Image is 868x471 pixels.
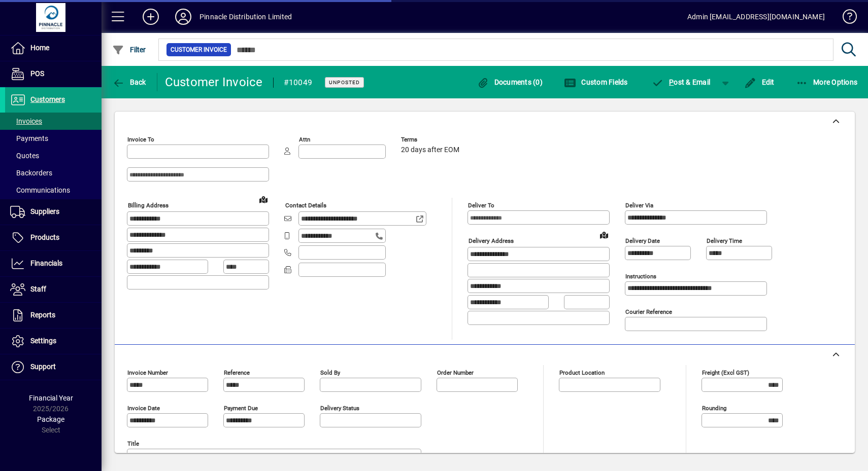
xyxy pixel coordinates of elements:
[30,363,56,371] span: Support
[299,136,310,143] mat-label: Attn
[127,369,168,376] mat-label: Invoice number
[625,308,672,315] mat-label: Courier Reference
[30,95,65,103] span: Customers
[255,191,272,207] a: View on map
[127,136,154,143] mat-label: Invoice To
[110,73,149,91] button: Back
[165,74,263,90] div: Customer Invoice
[30,285,46,293] span: Staff
[30,233,59,241] span: Products
[30,337,56,345] span: Settings
[37,415,64,423] span: Package
[793,73,860,91] button: More Options
[284,75,313,91] div: #10049
[112,46,146,54] span: Filter
[30,207,59,215] span: Suppliers
[561,73,630,91] button: Custom Fields
[10,186,70,194] span: Communications
[320,369,340,376] mat-label: Sold by
[329,79,360,86] span: Unposted
[477,78,543,86] span: Documents (0)
[564,78,628,86] span: Custom Fields
[702,405,726,412] mat-label: Rounding
[199,9,292,25] div: Pinnacle Distribution Limited
[835,2,855,35] a: Knowledge Base
[30,259,62,267] span: Financials
[5,35,102,61] a: Home
[10,117,42,125] span: Invoices
[10,169,52,177] span: Backorders
[437,369,474,376] mat-label: Order number
[401,136,462,143] span: Terms
[5,113,102,130] a: Invoices
[110,41,149,59] button: Filter
[596,227,612,243] a: View on map
[5,329,102,354] a: Settings
[559,369,605,376] mat-label: Product location
[652,78,711,86] span: ost & Email
[647,73,716,91] button: Post & Email
[5,130,102,147] a: Payments
[320,405,359,412] mat-label: Delivery status
[5,164,102,182] a: Backorders
[687,9,825,25] div: Admin [EMAIL_ADDRESS][DOMAIN_NAME]
[625,237,660,244] mat-label: Delivery date
[10,134,48,142] span: Payments
[135,8,167,26] button: Add
[744,78,775,86] span: Edit
[127,405,160,412] mat-label: Invoice date
[127,440,139,447] mat-label: Title
[5,303,102,328] a: Reports
[468,202,494,209] mat-label: Deliver To
[5,147,102,164] a: Quotes
[5,61,102,87] a: POS
[224,405,258,412] mat-label: Payment due
[102,73,157,91] app-page-header-button: Back
[5,251,102,276] a: Financials
[5,182,102,199] a: Communications
[10,152,39,160] span: Quotes
[167,8,199,26] button: Profile
[669,78,674,86] span: P
[474,73,545,91] button: Documents (0)
[702,369,749,376] mat-label: Freight (excl GST)
[171,45,227,55] span: Customer Invoice
[29,394,73,402] span: Financial Year
[30,44,49,52] span: Home
[5,225,102,250] a: Products
[5,277,102,302] a: Staff
[625,273,656,280] mat-label: Instructions
[742,73,777,91] button: Edit
[707,237,742,244] mat-label: Delivery time
[5,199,102,225] a: Suppliers
[30,311,55,319] span: Reports
[112,78,146,86] span: Back
[224,369,250,376] mat-label: Reference
[401,146,459,154] span: 20 days after EOM
[625,202,653,209] mat-label: Deliver via
[30,69,44,78] span: POS
[5,354,102,380] a: Support
[796,78,858,86] span: More Options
